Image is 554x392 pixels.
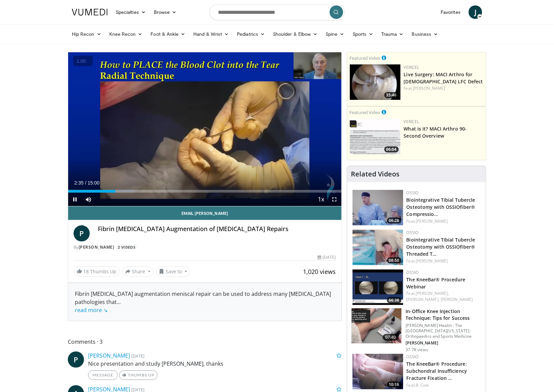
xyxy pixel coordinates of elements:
[74,266,119,277] a: 18 Thumbs Up
[407,270,419,275] a: OSSIO
[406,308,482,321] h3: In-Office Knee Injection Technique: Tips for Success
[75,298,121,314] span: ...
[407,230,419,235] a: OSSIO
[88,360,342,368] p: Nice presentation and study [PERSON_NAME], thanks
[404,64,419,70] a: Vericel
[147,27,190,41] a: Foot & Ankle
[74,180,83,186] span: 2:35
[416,258,448,264] a: [PERSON_NAME]
[353,270,403,305] a: 66:38
[75,290,335,314] div: Fibrin [MEDICAL_DATA] augmentation meniscal repair can be used to address many [MEDICAL_DATA] pat...
[210,4,344,20] input: Search topics, interventions
[384,92,399,98] span: 35:46
[88,180,100,186] span: 15:00
[350,119,400,154] img: aa6cc8ed-3dbf-4b6a-8d82-4a06f68b6688.150x105_q85_crop-smart_upscale.jpg
[407,190,419,196] a: OSSIO
[406,323,482,339] p: [PERSON_NAME] Health - The [GEOGRAPHIC_DATA][US_STATE]: Orthopaedics and Sports Medicine
[85,180,86,186] span: /
[353,190,403,225] img: 2fac5f83-3fa8-46d6-96c1-ffb83ee82a09.150x105_q85_crop-smart_upscale.jpg
[119,370,157,380] a: Thumbs Up
[156,266,191,277] button: Save to
[83,268,89,275] span: 18
[407,197,475,217] a: Biointegrative Tibial Tubercle Osteotomy with OSSIOfiber® Compressio…
[404,85,483,91] div: Feat.
[353,230,403,265] a: 08:50
[353,190,403,225] a: 06:28
[122,266,154,277] button: Share
[79,244,114,250] a: [PERSON_NAME]
[350,64,400,100] a: 35:46
[350,109,381,115] small: Featured Video
[406,347,428,353] p: 37.7K views
[105,27,147,41] a: Knee Recon
[407,276,466,290] a: The KneeBar® Procedure Webinar
[350,55,381,61] small: Featured Video
[413,85,445,91] a: [PERSON_NAME]
[351,170,400,178] h4: Related Videos
[383,334,399,341] span: 07:40
[469,5,482,19] a: J
[74,225,90,242] a: P
[349,27,378,41] a: Sports
[68,206,341,220] a: Email [PERSON_NAME]
[68,193,82,206] button: Pause
[352,308,401,343] img: 9b54ede4-9724-435c-a780-8950048db540.150x105_q85_crop-smart_upscale.jpg
[416,382,429,388] a: B. Cole
[387,257,401,263] span: 08:50
[406,340,482,346] p: [PERSON_NAME]
[407,361,467,381] a: The KneeBar® Procedure: Subchondral Insufficiency Fracture Fixation …
[353,354,403,389] a: 10:16
[404,71,483,85] a: Live Surgery: MACI Arthro for [DEMOGRAPHIC_DATA] LFC Defect
[233,27,269,41] a: Pediatrics
[98,225,336,233] h4: Fibrin [MEDICAL_DATA] Augmentation of [MEDICAL_DATA] Repairs
[351,308,482,353] a: 07:40 In-Office Knee Injection Technique: Tips for Success [PERSON_NAME] Health - The [GEOGRAPHIC...
[407,297,440,302] a: [PERSON_NAME],
[408,27,442,41] a: Business
[115,244,138,250] a: 2 Videos
[404,125,467,139] a: What is it? MACI Arthro 90-Second Overview
[353,230,403,265] img: 14934b67-7d06-479f-8b24-1e3c477188f5.150x105_q85_crop-smart_upscale.jpg
[112,5,150,19] a: Specialties
[387,382,401,388] span: 10:16
[407,236,475,257] a: Biointegrative Tibial Tubercle Osteotomy with OSSIOfiber® Threaded T…
[150,5,181,19] a: Browse
[189,27,233,41] a: Hand & Wrist
[317,254,336,260] div: [DATE]
[407,382,480,388] div: Feat.
[131,353,144,359] small: [DATE]
[68,337,342,346] span: Comments 3
[88,352,130,359] a: [PERSON_NAME]
[350,64,400,100] img: eb023345-1e2d-4374-a840-ddbc99f8c97c.150x105_q85_crop-smart_upscale.jpg
[384,146,399,152] span: 06:04
[377,27,408,41] a: Trauma
[353,270,403,305] img: fc62288f-2adf-48f5-a98b-740dd39a21f3.150x105_q85_crop-smart_upscale.jpg
[303,268,336,276] span: 1,020 views
[416,218,448,224] a: [PERSON_NAME]
[404,119,419,124] a: Vericel
[407,258,480,264] div: Feat.
[353,354,403,389] img: c7fa0e63-843a-41fb-b12c-ba711dda1bcc.150x105_q85_crop-smart_upscale.jpg
[314,193,328,206] button: Playback Rate
[82,193,95,206] button: Mute
[68,190,341,193] div: Progress Bar
[328,193,341,206] button: Fullscreen
[322,27,348,41] a: Spine
[407,290,480,303] div: Feat.
[416,290,449,296] a: [PERSON_NAME],
[441,297,473,302] a: [PERSON_NAME]
[269,27,322,41] a: Shoulder & Elbow
[74,244,336,250] div: By
[75,306,108,314] a: read more ↘
[68,352,84,368] a: P
[350,119,400,154] a: 06:04
[72,9,108,16] img: VuMedi Logo
[387,218,401,224] span: 06:28
[68,52,341,206] video-js: Video Player
[407,218,480,224] div: Feat.
[68,27,105,41] a: Hip Recon
[407,354,419,360] a: OSSIO
[88,370,118,380] a: Message
[387,297,401,303] span: 66:38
